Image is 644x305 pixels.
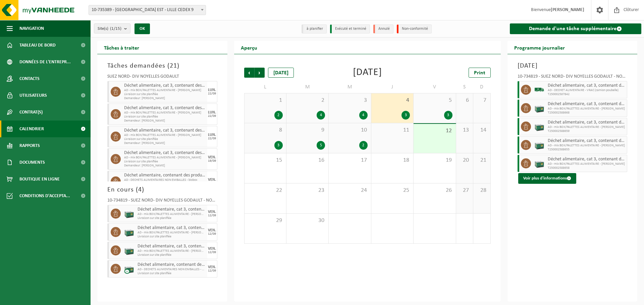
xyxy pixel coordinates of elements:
span: Navigation [19,20,44,37]
button: Voir plus d'informations [518,173,576,184]
a: Print [469,68,491,78]
span: Tableau de bord [19,37,56,54]
td: S [456,81,473,93]
span: 26 [417,187,452,194]
span: 21 [170,63,177,69]
span: Livraison sur site planifiée [138,272,206,276]
span: T250002588659 [548,129,626,133]
span: Demandeur: [PERSON_NAME] [124,164,206,168]
div: VEN. [208,247,216,251]
span: 23 [290,187,325,194]
span: Boutique en ligne [19,171,60,187]
span: 21 [477,157,487,164]
li: à planifier [302,24,327,33]
span: Conditions d'accepta... [19,187,70,204]
span: 10-735389 - SUEZ RV NORD EST - LILLE CEDEX 9 [89,5,206,15]
div: VEN. [208,210,216,214]
span: 5 [417,97,452,104]
span: Contacts [19,70,40,87]
img: PB-LB-0680-HPE-GN-01 [534,140,544,150]
span: 24 [332,187,367,194]
span: AD - mix BOX/PALETTES ALIMENTAIRE - [PERSON_NAME] [138,231,206,235]
td: L [244,81,286,93]
img: PB-LB-0680-HPE-GN-01 [534,103,544,113]
span: 3 [332,97,367,104]
span: 18 [375,157,410,164]
span: Utilisateurs [19,87,47,104]
span: Déchet alimentaire, cat 3, contenant des produits d'origine animale, emballage synthétique [124,83,206,88]
li: Non-conformité [397,24,432,33]
div: 10-734819 - SUEZ NORD- DIV NOYELLES GODAULT - NOYELLES GODAULT [107,198,217,205]
td: M [286,81,329,93]
div: 12/09 [208,251,216,254]
span: Déchet alimentaire, contenant des produits d'origine animale, non emballé, catégorie 3 [124,173,206,178]
div: 22/09 [208,92,216,95]
div: LUN. [208,133,216,137]
span: Livraison sur site planifiée [138,235,206,239]
span: 15 [248,157,283,164]
count: (1/15) [110,26,121,31]
span: AD - DECHET ALIMENTAIRE - VRAC (camion poubelle) [548,88,626,92]
span: 30 [290,217,325,224]
span: AD - mix BOX/PALETTES ALIMENTAIRE - [PERSON_NAME] [138,249,206,253]
span: AD - DECHETS ALIMENTAIRES NON EMBALLES - biobox [138,268,206,272]
button: OK [135,23,150,34]
span: AD - mix BOX/PALETTES ALIMENTAIRE - [PERSON_NAME] [124,88,206,92]
h3: [DATE] [518,61,628,71]
div: VEN. [208,228,216,232]
h2: Aperçu [234,41,264,54]
div: VEN. [208,178,216,182]
span: 14 [477,127,487,134]
span: Déchet alimentaire, cat 3, contenant des produits d'origine animale, emballage synthétique [548,120,626,125]
span: Rapports [19,137,40,154]
span: 2 [290,97,325,104]
td: J [371,81,414,93]
span: 12 [417,127,452,135]
span: AD - mix BOX/PALETTES ALIMENTAIRE - [PERSON_NAME] [138,212,206,216]
span: Déchet alimentaire, cat 3, contenant des produits d'origine animale, emballage synthétique [138,225,206,231]
span: 17 [332,157,367,164]
div: 3 [444,111,452,120]
h3: Tâches demandées ( ) [107,61,217,71]
span: 4 [375,97,410,104]
span: Déchet alimentaire, cat 3, contenant des produits d'origine animale, emballage synthétique [548,138,626,144]
div: 3 [401,111,410,120]
td: D [473,81,490,93]
span: 4 [138,186,142,193]
span: Déchet alimentaire, cat 3, contenant des produits d'origine animale, emballage synthétique [548,101,626,107]
a: Demande d'une tâche supplémentaire [510,23,642,34]
span: Déchet alimentaire, contenant des produits d'origine animale, non emballé, catégorie 3 [138,262,206,268]
span: Livraison sur site planifiée [124,160,206,164]
div: VEN. [208,155,216,159]
div: LUN. [208,110,216,115]
div: VEN. [208,265,216,269]
span: Livraison sur site planifiée [138,216,206,220]
span: 25 [375,187,410,194]
li: Annulé [373,24,393,33]
img: PB-LB-0680-HPE-GN-01 [124,209,134,219]
span: 11 [375,127,410,134]
img: PB-LB-0680-HPE-GN-01 [534,158,544,168]
span: Déchet alimentaire, cat 3, contenant des produits d'origine animale, emballage synthétique [124,150,206,156]
div: 10-734819 - SUEZ NORD- DIV NOYELLES GODAULT - NOYELLES GODAULT [518,74,628,81]
span: Déchet alimentaire, cat 3, contenant des produits d'origine animale, emballage synthétique [138,244,206,249]
img: PB-LB-0680-HPE-GN-01 [124,245,134,255]
div: 19/09 [208,159,216,163]
div: 22/09 [208,115,216,118]
span: Site(s) [98,24,121,34]
span: Déchet alimentaire, cat 3, contenant des produits d'origine animale, emballage synthétique [548,157,626,162]
div: 12/09 [208,232,216,236]
span: AD - mix BOX/PALETTES ALIMENTAIRE - [PERSON_NAME] [124,133,206,137]
span: 6 [460,97,470,104]
li: Exécuté et terminé [330,24,370,33]
td: M [329,81,371,93]
span: 20 [460,157,470,164]
td: V [414,81,456,93]
img: BL-SO-LV [534,85,544,95]
span: 27 [460,187,470,194]
span: AD - mix BOX/PALETTES ALIMENTAIRE - [PERSON_NAME] [548,125,626,129]
span: Précédent [244,68,254,78]
span: Livraison sur site planifiée [138,253,206,257]
iframe: chat widget [3,290,112,305]
span: 19 [417,157,452,164]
